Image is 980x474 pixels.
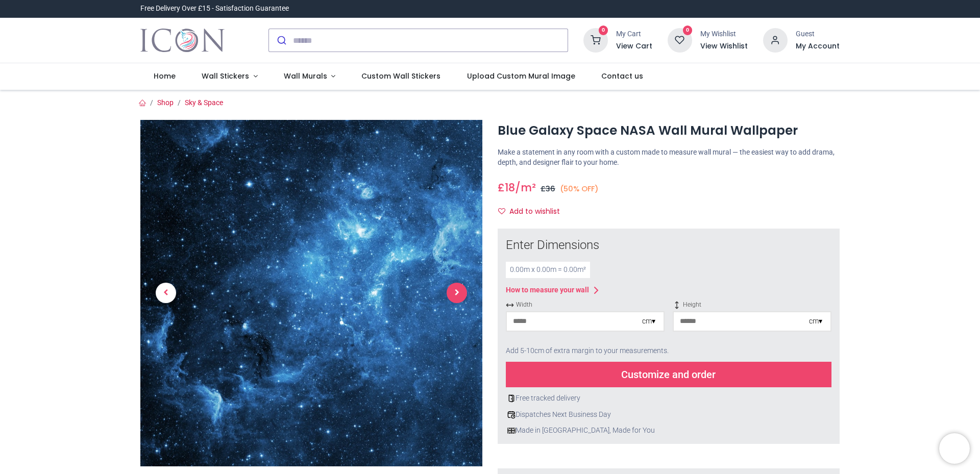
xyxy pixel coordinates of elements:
a: 0 [668,36,692,44]
img: Icon Wall Stickers [140,26,225,55]
small: (50% OFF) [560,184,599,194]
a: Next [431,172,482,414]
span: 36 [546,184,555,194]
h1: Blue Galaxy Space NASA Wall Mural Wallpaper [498,122,840,139]
img: uk [507,427,516,435]
div: Free Delivery Over £15 - Satisfaction Guarantee [140,4,289,14]
div: My Wishlist [700,29,748,39]
div: 0.00 m x 0.00 m = 0.00 m² [506,262,590,278]
div: Made in [GEOGRAPHIC_DATA], Made for You [506,426,831,436]
span: Previous [156,283,176,303]
button: Submit [269,29,293,52]
sup: 0 [599,26,608,35]
a: Shop [157,98,174,107]
span: Contact us [601,71,643,81]
div: cm ▾ [809,316,822,327]
span: Wall Murals [284,71,327,81]
div: Dispatches Next Business Day [506,410,831,420]
span: Width [506,301,665,309]
span: Home [154,71,176,81]
div: Enter Dimensions [506,237,831,254]
a: Previous [140,172,191,414]
div: How to measure your wall [506,285,589,295]
a: Sky & Space [185,98,223,107]
a: Logo of Icon Wall Stickers [140,26,225,55]
sup: 0 [683,26,693,35]
a: View Wishlist [700,41,748,52]
div: Guest [796,29,840,39]
div: My Cart [616,29,652,39]
a: 0 [583,36,608,44]
button: Add to wishlistAdd to wishlist [498,203,569,220]
span: Upload Custom Mural Image [467,71,575,81]
span: Height [673,301,831,309]
div: Free tracked delivery [506,393,831,404]
iframe: Customer reviews powered by Trustpilot [625,4,840,14]
img: WS-47592-03 [140,120,482,466]
div: Add 5-10cm of extra margin to your measurements. [506,340,831,362]
span: Wall Stickers [202,71,249,81]
p: Make a statement in any room with a custom made to measure wall mural — the easiest way to add dr... [498,147,840,167]
span: £ [498,180,515,195]
span: £ [541,184,555,194]
a: Wall Murals [271,63,349,90]
span: /m² [515,180,536,195]
a: View Cart [616,41,652,52]
a: Wall Stickers [188,63,271,90]
span: Custom Wall Stickers [361,71,440,81]
span: 18 [505,180,515,195]
div: Customize and order [506,362,831,387]
a: My Account [796,41,840,52]
div: cm ▾ [642,316,655,327]
i: Add to wishlist [498,208,505,215]
span: Next [447,283,467,303]
iframe: Brevo live chat [939,433,970,464]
